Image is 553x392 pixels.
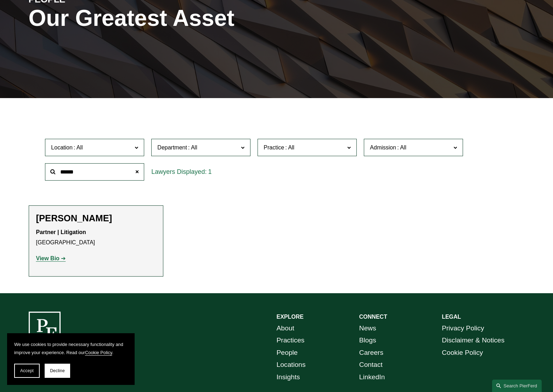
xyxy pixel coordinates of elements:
[492,380,542,392] a: Search this site
[36,255,60,261] strong: View Bio
[20,368,34,373] span: Accept
[50,368,65,373] span: Decline
[370,144,396,150] span: Admission
[36,227,156,248] p: [GEOGRAPHIC_DATA]
[359,359,383,371] a: Contact
[277,371,300,384] a: Insights
[36,229,86,235] strong: Partner | Litigation
[14,340,128,357] p: We use cookies to provide necessary functionality and improve your experience. Read our .
[359,322,376,335] a: News
[442,347,483,359] a: Cookie Policy
[277,334,305,347] a: Practices
[85,350,112,355] a: Cookie Policy
[36,255,66,261] a: View Bio
[36,213,156,224] h2: [PERSON_NAME]
[45,364,70,378] button: Decline
[208,168,211,175] span: 1
[277,322,294,335] a: About
[264,144,284,150] span: Practice
[29,5,359,31] h1: Our Greatest Asset
[442,322,484,335] a: Privacy Policy
[359,314,387,320] strong: CONNECT
[277,359,306,371] a: Locations
[14,364,40,378] button: Accept
[277,314,304,320] strong: EXPLORE
[157,144,187,150] span: Department
[359,371,385,384] a: LinkedIn
[7,333,135,385] section: Cookie banner
[442,334,504,347] a: Disclaimer & Notices
[442,314,461,320] strong: LEGAL
[359,334,376,347] a: Blogs
[277,347,298,359] a: People
[359,347,383,359] a: Careers
[51,144,73,150] span: Location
